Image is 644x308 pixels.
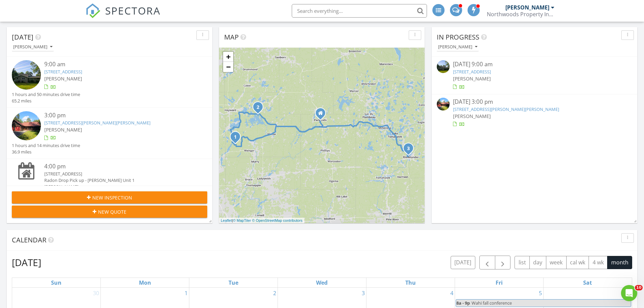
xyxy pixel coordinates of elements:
a: Go to December 5, 2025 [538,288,543,299]
span: [PERSON_NAME] [44,126,82,133]
img: 9350411%2Fcover_photos%2FmCq1PTyRf2ipBQrcZdXw%2Fsmall.jpg [437,98,450,111]
div: [DATE] 9:00 am [453,60,616,69]
div: 1 hours and 14 minutes drive time [12,142,80,149]
div: 36.9 miles [12,149,80,155]
span: [PERSON_NAME] [453,113,491,119]
a: © OpenStreetMap contributors [252,218,303,222]
a: Sunday [50,278,63,287]
button: [PERSON_NAME] [12,43,54,52]
a: Wednesday [315,278,329,287]
a: [DATE] 3:00 pm [STREET_ADDRESS][PERSON_NAME][PERSON_NAME] [PERSON_NAME] [437,98,632,128]
div: 9420 N Dun Rovin Rd , Hayward, WI 54843 [258,107,262,111]
a: Monday [138,278,152,287]
div: [STREET_ADDRESS] [44,171,191,177]
a: [STREET_ADDRESS] [453,69,491,75]
i: 1 [234,135,237,140]
span: SPECTORA [105,3,161,18]
a: Tuesday [227,278,240,287]
div: 857 3rd Ave S, Park Falls Wisconsin 54552 [320,113,325,117]
img: 9299010%2Fcover_photos%2FMiCVjVALEkDgJ1qFguFY%2Fsmall.jpg [437,60,450,73]
div: [PERSON_NAME] [438,45,477,49]
a: Thursday [404,278,417,287]
button: New Inspection [12,191,207,204]
button: cal wk [566,256,589,269]
button: 4 wk [589,256,607,269]
button: Previous month [479,256,495,269]
a: © MapTiler [233,218,251,222]
a: Zoom in [223,52,233,62]
span: New Quote [98,208,126,215]
span: [DATE] [12,32,33,42]
span: New Inspection [92,194,132,201]
span: Calendar [12,235,46,244]
img: 9350411%2Fcover_photos%2FmCq1PTyRf2ipBQrcZdXw%2Fsmall.jpg [12,111,41,140]
div: Radon Drop Pick up - [PERSON_NAME] Unit 1 [44,177,191,184]
a: [STREET_ADDRESS] [44,69,82,75]
img: 9299010%2Fcover_photos%2FMiCVjVALEkDgJ1qFguFY%2Fsmall.jpg [12,60,41,89]
button: [DATE] [451,256,475,269]
a: [STREET_ADDRESS][PERSON_NAME][PERSON_NAME] [453,106,559,112]
button: [PERSON_NAME] [437,43,479,52]
a: Leaflet [221,218,232,222]
div: 14645 W Chapel Rd, Birchwood, WI 54817 [235,137,239,141]
a: Go to December 1, 2025 [183,288,189,299]
span: 8a - 9p [456,300,470,307]
h2: [DATE] [12,256,41,269]
iframe: Intercom live chat [621,285,637,301]
div: 1 hours and 50 minutes drive time [12,91,80,98]
a: Saturday [582,278,593,287]
span: Map [224,32,239,42]
a: 3:00 pm [STREET_ADDRESS][PERSON_NAME][PERSON_NAME] [PERSON_NAME] 1 hours and 14 minutes drive tim... [12,111,207,155]
div: | [219,218,304,223]
input: Search everything... [292,4,427,18]
button: month [607,256,632,269]
span: 10 [635,285,643,290]
button: day [529,256,546,269]
a: Go to December 2, 2025 [272,288,278,299]
a: [STREET_ADDRESS][PERSON_NAME][PERSON_NAME] [44,120,150,126]
i: 3 [407,146,410,151]
img: The Best Home Inspection Software - Spectora [86,3,100,18]
a: [DATE] 9:00 am [STREET_ADDRESS] [PERSON_NAME] [437,60,632,90]
span: [PERSON_NAME] [44,75,82,82]
div: 3:00 pm [44,111,191,120]
span: Wahi fall conference [472,300,512,306]
a: 9:00 am [STREET_ADDRESS] [PERSON_NAME] 1 hours and 50 minutes drive time 65.2 miles [12,60,207,104]
button: Next month [495,256,511,269]
div: 9:00 am [44,60,191,69]
span: [PERSON_NAME] [453,75,491,82]
a: Friday [494,278,504,287]
div: 1530 River St, Rhinelander, WI 54501 [408,148,412,152]
div: [DATE] 3:00 pm [453,98,616,106]
span: In Progress [437,32,479,42]
a: Go to November 30, 2025 [92,288,100,299]
button: list [515,256,530,269]
button: week [546,256,567,269]
div: 4:00 pm [44,162,191,171]
div: [PERSON_NAME] [505,4,549,11]
div: 65.2 miles [12,98,80,104]
a: SPECTORA [86,9,161,23]
div: [PERSON_NAME] [44,184,191,190]
div: [PERSON_NAME] [13,45,52,49]
a: 4:00 pm [STREET_ADDRESS] Radon Drop Pick up - [PERSON_NAME] Unit 1 [PERSON_NAME] 2 hours and 43 m... [12,162,207,203]
div: Northwoods Property Inspections [487,11,554,18]
a: Zoom out [223,62,233,72]
button: New Quote [12,206,207,218]
i: 2 [257,105,259,110]
a: Go to December 4, 2025 [449,288,455,299]
a: Go to December 3, 2025 [360,288,366,299]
